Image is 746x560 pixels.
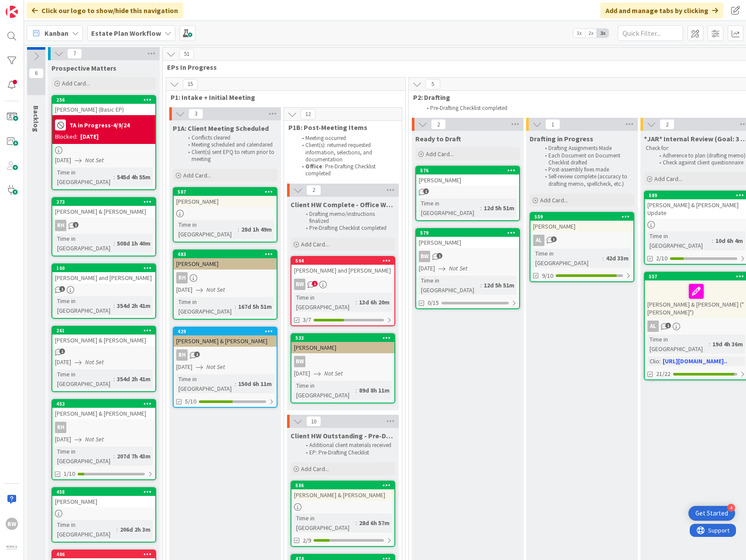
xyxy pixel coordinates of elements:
[176,297,235,316] div: Time in [GEOGRAPHIC_DATA]
[206,363,225,371] i: Not Set
[604,253,631,263] div: 42d 33m
[174,188,277,207] div: 587[PERSON_NAME]
[52,96,155,104] div: 256
[413,93,744,102] span: P2: Drafting
[540,145,633,152] li: Drafting Assignments Made
[56,265,155,271] div: 100
[236,379,274,389] div: 150d 6h 11m
[312,281,318,287] span: 1
[238,225,239,234] span: :
[18,1,40,12] span: Support
[178,251,277,257] div: 483
[295,335,394,341] div: 533
[29,68,44,79] span: 6
[59,348,65,354] span: 1
[176,362,192,372] span: [DATE]
[55,447,113,466] div: Time in [GEOGRAPHIC_DATA]
[301,211,394,225] li: Drafting memo/instructions finalized
[301,449,394,456] li: EP: Pre-Drafting Checklist
[118,525,153,534] div: 206d 2h 3m
[482,203,517,213] div: 12d 5h 51m
[55,156,71,165] span: [DATE]
[52,220,155,231] div: RH
[174,328,277,335] div: 429
[540,196,568,204] span: Add Card...
[712,236,713,246] span: :
[55,520,116,539] div: Time in [GEOGRAPHIC_DATA]
[55,296,113,315] div: Time in [GEOGRAPHIC_DATA]
[194,352,200,357] span: 2
[56,199,155,205] div: 273
[52,496,155,507] div: [PERSON_NAME]
[710,339,745,349] div: 19d 4h 36m
[44,28,68,38] span: Kanban
[301,465,329,473] span: Add Card...
[52,104,155,115] div: [PERSON_NAME] (Basic EP)
[174,196,277,207] div: [PERSON_NAME]
[113,172,115,182] span: :
[654,175,682,183] span: Add Card...
[428,298,439,307] span: 0/15
[291,481,394,501] div: 586[PERSON_NAME] & [PERSON_NAME]
[115,301,153,311] div: 354d 2h 41m
[113,451,115,461] span: :
[357,386,392,395] div: 89d 8h 11m
[416,167,519,174] div: 576
[174,335,277,347] div: [PERSON_NAME] & [PERSON_NAME]
[356,386,357,395] span: :
[294,369,310,378] span: [DATE]
[55,422,66,433] div: RH
[291,342,394,353] div: [PERSON_NAME]
[602,253,604,263] span: :
[291,356,394,367] div: BW
[176,272,188,283] div: RH
[52,198,155,217] div: 273[PERSON_NAME] & [PERSON_NAME]
[291,200,395,209] span: Client HW Complete - Office Work
[52,198,155,206] div: 273
[174,188,277,196] div: 587
[115,451,153,461] div: 207d 7h 43m
[530,221,633,232] div: [PERSON_NAME]
[297,163,392,178] li: : Pre-Drafting Checklist completed
[420,167,519,174] div: 576
[303,315,311,324] span: 3/7
[55,220,66,231] div: RH
[647,321,659,332] div: AL
[294,513,356,533] div: Time in [GEOGRAPHIC_DATA]
[52,264,155,283] div: 100[PERSON_NAME] and [PERSON_NAME]
[183,141,276,148] li: Meeting scheduled and calendared
[80,132,99,141] div: [DATE]
[425,79,440,89] span: 5
[291,431,395,440] span: Client HW Outstanding - Pre-Drafting Checklist
[174,349,277,361] div: RH
[6,518,18,530] div: BW
[291,257,394,276] div: 594[PERSON_NAME] and [PERSON_NAME]
[55,167,113,187] div: Time in [GEOGRAPHIC_DATA]
[294,293,356,312] div: Time in [GEOGRAPHIC_DATA]
[551,236,557,242] span: 3
[416,174,519,186] div: [PERSON_NAME]
[419,276,480,295] div: Time in [GEOGRAPHIC_DATA]
[530,235,633,246] div: AL
[303,536,311,545] span: 2/9
[174,250,277,270] div: 483[PERSON_NAME]
[113,239,115,248] span: :
[73,222,79,228] span: 1
[713,236,745,246] div: 10d 6h 4m
[357,518,392,528] div: 28d 6h 57m
[419,264,435,273] span: [DATE]
[235,302,236,311] span: :
[59,286,65,292] span: 1
[480,203,482,213] span: :
[291,481,394,489] div: 586
[183,134,276,141] li: Conflicts cleared
[665,323,671,328] span: 1
[113,301,115,311] span: :
[695,509,728,518] div: Get Started
[235,379,236,389] span: :
[540,152,633,167] li: Each Document on Document Checklist drafted
[415,134,461,143] span: Ready to Draft
[301,225,394,232] li: Pre-Drafting Checklist completed
[416,229,519,248] div: 579[PERSON_NAME]
[688,506,735,521] div: Open Get Started checklist, remaining modules: 4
